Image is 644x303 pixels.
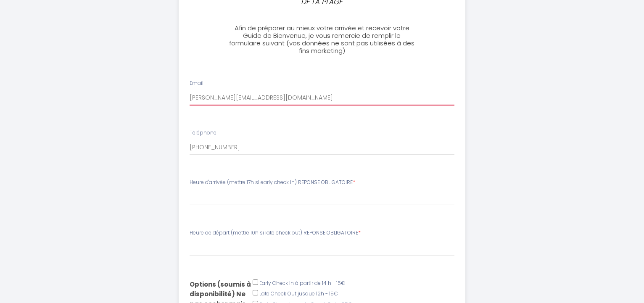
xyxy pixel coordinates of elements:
[259,290,338,298] label: Late Check Out jusque 12h - 15€
[190,79,203,87] label: Email
[228,24,415,55] h3: Afin de préparer au mieux votre arrivée et recevoir votre Guide de Bienvenue, je vous remercie de...
[190,179,355,187] label: Heure d'arrivée (mettre 17h si early check in) REPONSE OBLIGATOIRE
[259,279,345,287] label: Early Check In à partir de 14 h - 15€
[190,129,216,137] label: Téléphone
[190,229,361,237] label: Heure de départ (mettre 10h si late check out) REPONSE OBLIGATOIRE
